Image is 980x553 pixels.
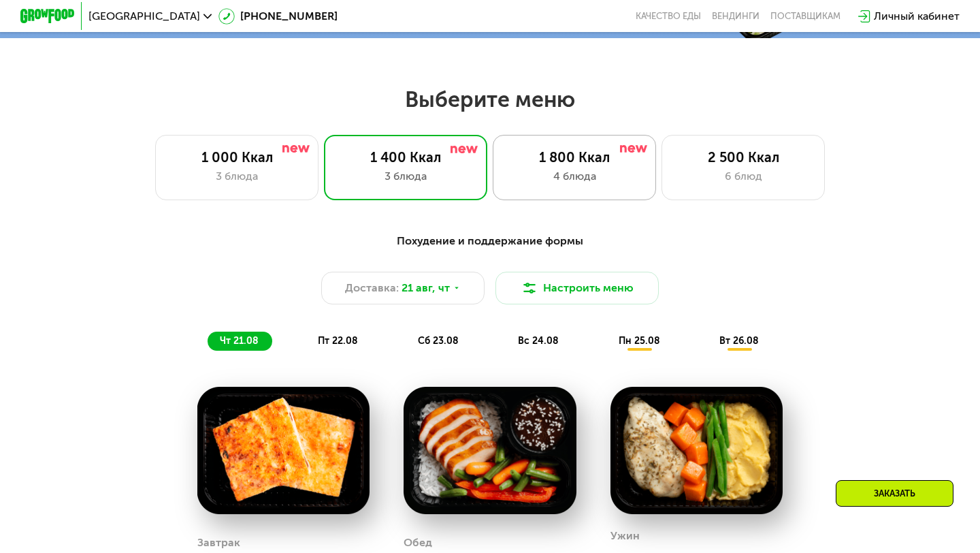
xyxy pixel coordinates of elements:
span: вс 24.08 [518,335,559,347]
div: Завтрак [197,533,240,553]
div: Личный кабинет [874,8,960,25]
div: Похудение и поддержание формы [87,233,893,250]
a: Вендинги [712,11,759,22]
div: поставщикам [770,11,840,22]
span: [GEOGRAPHIC_DATA] [88,11,200,22]
span: пт 22.08 [318,335,358,347]
span: сб 23.08 [418,335,459,347]
div: 6 блюд [676,168,811,185]
h2: Выберите меню [44,86,936,113]
div: 4 блюда [507,168,642,185]
div: Ужин [610,526,640,546]
div: Заказать [836,480,953,507]
a: Качество еды [636,11,701,22]
span: 21 авг, чт [402,280,450,296]
span: вт 26.08 [719,335,759,347]
div: 1 000 Ккал [169,149,304,165]
span: чт 21.08 [220,335,259,347]
span: пн 25.08 [619,335,660,347]
div: 3 блюда [169,168,304,185]
a: [PHONE_NUMBER] [218,8,338,25]
span: Доставка: [345,280,399,296]
div: 1 400 Ккал [338,149,473,165]
button: Настроить меню [495,272,659,304]
div: Обед [404,533,432,553]
div: 2 500 Ккал [676,149,811,165]
div: 1 800 Ккал [507,149,642,165]
div: 3 блюда [338,168,473,185]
